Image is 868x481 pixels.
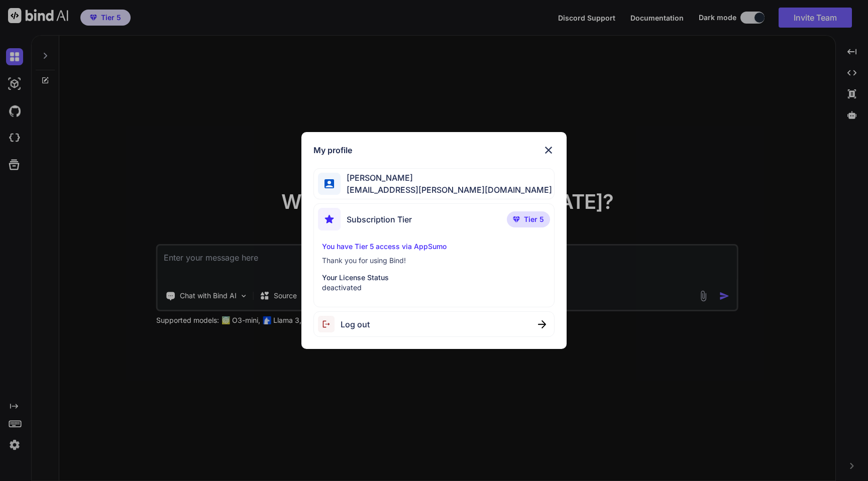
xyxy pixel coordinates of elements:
span: [EMAIL_ADDRESS][PERSON_NAME][DOMAIN_NAME] [341,184,552,196]
p: deactivated [322,283,546,293]
img: profile [324,179,334,189]
img: close [538,320,546,328]
p: Your License Status [322,273,546,283]
img: premium [513,216,520,222]
span: [PERSON_NAME] [341,172,552,184]
h1: My profile [313,144,352,156]
img: logout [318,316,341,332]
span: Tier 5 [524,214,544,224]
img: close [542,144,555,156]
span: Log out [341,318,370,330]
span: Subscription Tier [347,213,412,225]
p: Thank you for using Bind! [322,256,546,266]
img: subscription [318,208,341,230]
p: You have Tier 5 access via AppSumo [322,242,546,252]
